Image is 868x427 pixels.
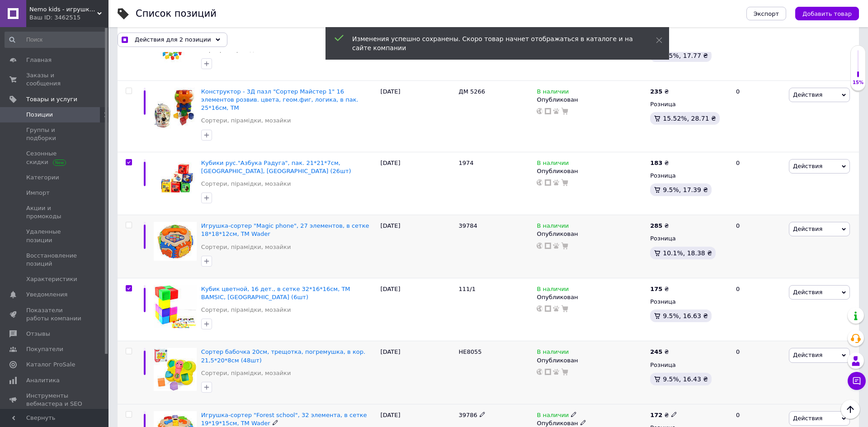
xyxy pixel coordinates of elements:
a: Сортери, пірамідки, мозайки [201,243,291,251]
span: В наличии [537,286,569,295]
span: Показатели работы компании [26,306,84,323]
span: 1974 [459,160,474,166]
span: Добавить товар [802,10,852,17]
div: Опубликован [537,167,646,175]
span: Каталог ProSale [26,361,75,369]
a: Сортери, пірамідки, мозайки [201,369,291,377]
b: 172 [650,412,662,418]
span: Действия [793,289,822,296]
div: [DATE] [378,341,457,404]
span: 9.5%, 16.43 ₴ [663,375,708,383]
img: Сортер бабочка 20см, трещотка, погремушка, в кор. 21,5*20*8см (48шт) [154,348,197,391]
span: Действия [793,225,822,232]
div: [DATE] [378,278,457,341]
img: Кубики рус."Азбука Радуга", пак. 21*21*7см, ТМ Технок, Украина (26шт) [154,159,197,197]
button: Добавить товар [795,7,859,20]
span: Действия [793,352,822,358]
a: Сортери, пірамідки, мозайки [201,117,291,125]
div: [DATE] [378,152,457,215]
div: Ваш ID: 3462515 [29,14,108,22]
span: Главная [26,56,52,64]
span: Товары и услуги [26,95,77,103]
span: Позиции [26,111,53,119]
span: Действия [793,91,822,98]
div: ₴ [650,88,669,96]
span: HE8055 [459,348,482,355]
span: Характеристики [26,275,77,283]
div: 0 [731,341,787,404]
span: Сезонные скидки [26,150,84,166]
span: В наличии [537,88,569,98]
span: Действия для 2 позиции [135,35,211,43]
div: ₴ [650,222,669,230]
span: 10.1%, 18.38 ₴ [663,249,712,257]
div: 0 [731,80,787,152]
div: Опубликован [537,293,646,301]
span: ДМ 5266 [459,88,486,95]
div: ₴ [650,411,677,419]
span: 15.52%, 28.71 ₴ [663,115,716,122]
div: Список позиций [136,9,217,19]
div: Опубликован [537,357,646,365]
div: Розница [650,298,728,306]
a: Кубик цветной, 16 дет., в сетке 32*16*16см, ТМ BAMSIC, [GEOGRAPHIC_DATA] (6шт) [201,286,350,300]
img: Кубик цветной, 16 дет., в сетке 32*16*16см, ТМ BAMSIC, Украина (6шт) [154,285,197,328]
span: Nemo kids - игрушки и товары для детей [29,5,97,14]
b: 175 [650,286,662,292]
img: Игрушка-сортер "Magic phone", 27 элементов, в сетке 18*18*12см, TM Wader [154,222,197,261]
b: 285 [650,222,662,229]
span: Акции и промокоды [26,204,84,221]
span: Отзывы [26,330,50,338]
div: 15% [851,80,865,86]
span: Действия [793,415,822,422]
div: Изменения успешно сохранены. Скоро товар начнет отображаться в каталоге и на сайте компании [352,34,633,52]
span: В наличии [537,348,569,358]
div: Розница [650,172,728,180]
div: [DATE] [378,80,457,152]
span: Удаленные позиции [26,228,84,244]
button: Чат с покупателем [848,372,866,390]
span: Экспорт [754,10,779,17]
div: 0 [731,215,787,278]
span: Покупатели [26,345,63,353]
span: Группы и подборки [26,126,84,142]
div: 0 [731,152,787,215]
div: Розница [650,361,728,369]
span: Восстановление позиций [26,252,84,268]
button: Наверх [841,400,860,419]
b: 235 [650,88,662,95]
div: Розница [650,100,728,108]
span: 39786 [459,412,477,418]
span: Заказы и сообщения [26,71,84,88]
a: Сортер бабочка 20см, трещотка, погремушка, в кор. 21,5*20*8см (48шт) [201,348,365,363]
a: Игрушка-сортер "Forest school", 32 элемента, в сетке 19*19*15см, ТМ Wader [201,412,367,427]
input: Поиск [5,32,107,48]
span: 9.5%, 16.63 ₴ [663,312,708,319]
span: Инструменты вебмастера и SEO [26,392,84,408]
div: 0 [731,278,787,341]
div: Опубликован [537,230,646,238]
a: Игрушка-сортер "Magic phone", 27 элементов, в сетке 18*18*12см, TM Wader [201,222,369,237]
span: 39784 [459,222,477,229]
span: Действия [793,163,822,169]
span: В наличии [537,412,569,421]
span: Импорт [26,189,50,197]
span: Категории [26,174,59,182]
a: Кубики рус."Азбука Радуга", пак. 21*21*7см, [GEOGRAPHIC_DATA], [GEOGRAPHIC_DATA] (26шт) [201,160,351,174]
div: ₴ [650,159,669,167]
a: Конструктор - 3Д пазл "Сортер Майстер 1" 16 элементов розвив. цвета, геом.фиг, логика, в пак. 25*... [201,88,359,111]
div: [DATE] [378,215,457,278]
span: Аналитика [26,376,60,385]
div: Опубликован [537,96,646,104]
span: В наличии [537,222,569,232]
span: В наличии [537,160,569,169]
img: Конструктор - 3Д пазл "Сортер Майстер 1" 16 элементов розвив. цвета, геом.фиг, логика, в пак. 25*... [154,88,197,131]
div: ₴ [650,285,669,293]
b: 245 [650,348,662,355]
